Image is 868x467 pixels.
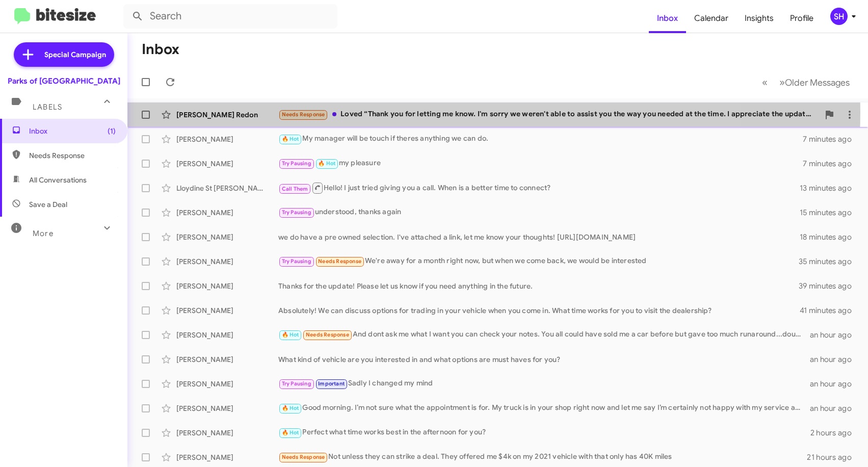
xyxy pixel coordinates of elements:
[176,232,278,242] div: [PERSON_NAME]
[278,281,799,291] div: Thanks for the update! Please let us know if you need anything in the future.
[176,379,278,389] div: [PERSON_NAME]
[779,76,785,89] span: »
[282,186,308,192] span: Call Them
[33,102,62,112] span: Labels
[44,49,106,60] span: Special Campaign
[782,4,822,33] a: Profile
[830,8,848,25] div: SH
[800,183,860,193] div: 13 minutes ago
[800,305,860,316] div: 41 minutes ago
[29,175,87,185] span: All Conversations
[176,354,278,365] div: [PERSON_NAME]
[8,76,120,86] div: Parks of [GEOGRAPHIC_DATA]
[807,452,860,462] div: 21 hours ago
[176,207,278,218] div: [PERSON_NAME]
[278,232,800,242] div: we do have a pre owned selection. I've attached a link, let me know your thoughts! [URL][DOMAIN_N...
[278,133,803,145] div: My manager will be touch if theres anything we can do.
[822,8,857,25] button: SH
[29,150,116,161] span: Needs Response
[123,4,337,29] input: Search
[176,305,278,316] div: [PERSON_NAME]
[278,378,810,390] div: Sadly I changed my mind
[800,207,860,218] div: 15 minutes ago
[282,209,311,216] span: Try Pausing
[278,402,810,414] div: Good morning. I’m not sure what the appointment is for. My truck is in your shop right now and le...
[278,158,803,169] div: my pleasure
[810,354,860,365] div: an hour ago
[176,403,278,413] div: [PERSON_NAME]
[785,77,850,88] span: Older Messages
[176,256,278,267] div: [PERSON_NAME]
[29,126,116,136] span: Inbox
[318,160,335,167] span: 🔥 Hot
[282,405,299,411] span: 🔥 Hot
[799,281,860,291] div: 39 minutes ago
[176,452,278,462] div: [PERSON_NAME]
[278,427,810,438] div: Perfect what time works best in the afternoon for you?
[756,72,856,93] nav: Page navigation example
[762,76,768,89] span: «
[282,160,311,167] span: Try Pausing
[306,331,349,338] span: Needs Response
[108,126,116,136] span: (1)
[278,354,810,365] div: What kind of vehicle are you interested in and what options are must haves for you?
[176,159,278,169] div: [PERSON_NAME]
[278,305,800,316] div: Absolutely! We can discuss options for trading in your vehicle when you come in. What time works ...
[278,181,800,194] div: Hello! I just tried giving you a call. When is a better time to connect?
[282,258,311,265] span: Try Pausing
[803,159,860,169] div: 7 minutes ago
[737,4,782,33] a: Insights
[278,451,807,463] div: Not unless they can strike a deal. They offered me $4k on my 2021 vehicle with that only has 40K ...
[14,42,114,67] a: Special Campaign
[282,111,325,118] span: Needs Response
[176,330,278,340] div: [PERSON_NAME]
[282,454,325,460] span: Needs Response
[278,206,800,218] div: understood, thanks again
[278,329,810,341] div: And dont ask me what I want you can check your notes. You all could have sold me a car before but...
[810,403,860,413] div: an hour ago
[278,255,799,267] div: We're away for a month right now, but when we come back, we would be interested
[282,380,311,387] span: Try Pausing
[176,428,278,438] div: [PERSON_NAME]
[282,331,299,338] span: 🔥 Hot
[810,428,860,438] div: 2 hours ago
[142,41,179,58] h1: Inbox
[803,134,860,144] div: 7 minutes ago
[810,330,860,340] div: an hour ago
[33,229,54,238] span: More
[176,183,278,193] div: Lloydine St [PERSON_NAME]
[810,379,860,389] div: an hour ago
[686,4,737,33] a: Calendar
[799,256,860,267] div: 35 minutes ago
[176,134,278,144] div: [PERSON_NAME]
[773,72,856,93] button: Next
[282,136,299,142] span: 🔥 Hot
[318,258,361,265] span: Needs Response
[278,109,819,120] div: Loved “Thank you for letting me know. I'm sorry we weren't able to assist you the way you needed ...
[282,429,299,436] span: 🔥 Hot
[176,110,278,120] div: [PERSON_NAME] Redon
[649,4,686,33] a: Inbox
[318,380,345,387] span: Important
[176,281,278,291] div: [PERSON_NAME]
[800,232,860,242] div: 18 minutes ago
[29,199,67,210] span: Save a Deal
[756,72,774,93] button: Previous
